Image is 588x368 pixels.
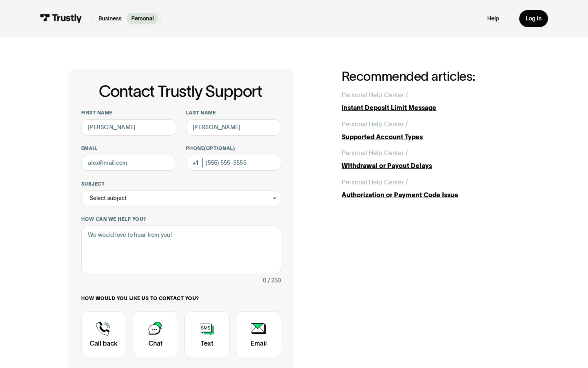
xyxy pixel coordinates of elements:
[342,119,408,129] div: Personal Help Center /
[526,15,542,22] div: Log in
[342,132,520,142] div: Supported Account Types
[186,110,281,116] label: Last name
[81,190,281,206] div: Select subject
[342,177,520,200] a: Personal Help Center /Authorization or Payment Code Issue
[342,148,408,158] div: Personal Help Center /
[342,148,520,170] a: Personal Help Center /Withdrawal or Payout Delays
[98,14,122,23] p: Business
[126,13,158,24] a: Personal
[90,193,127,203] div: Select subject
[342,119,520,142] a: Personal Help Center /Supported Account Types
[94,13,126,24] a: Business
[80,82,281,100] h1: Contact Trustly Support
[342,69,520,83] h2: Recommended articles:
[81,295,281,302] label: How would you like us to contact you?
[342,190,520,200] div: Authorization or Payment Code Issue
[342,177,408,187] div: Personal Help Center /
[186,155,281,171] input: (555) 555-5555
[263,276,266,285] div: 0
[131,14,154,23] p: Personal
[342,90,520,112] a: Personal Help Center /Instant Deposit Limit Message
[81,119,176,135] input: Alex
[81,145,176,152] label: Email
[81,216,281,222] label: How can we help you?
[186,119,281,135] input: Howard
[519,10,548,27] a: Log in
[186,145,281,152] label: Phone
[81,110,176,116] label: First name
[342,103,520,112] div: Instant Deposit Limit Message
[204,146,235,151] span: (Optional)
[81,155,176,171] input: alex@mail.com
[268,276,281,285] div: / 250
[487,15,499,22] a: Help
[81,181,281,187] label: Subject
[40,14,82,23] img: Trustly Logo
[342,161,520,170] div: Withdrawal or Payout Delays
[342,90,408,100] div: Personal Help Center /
